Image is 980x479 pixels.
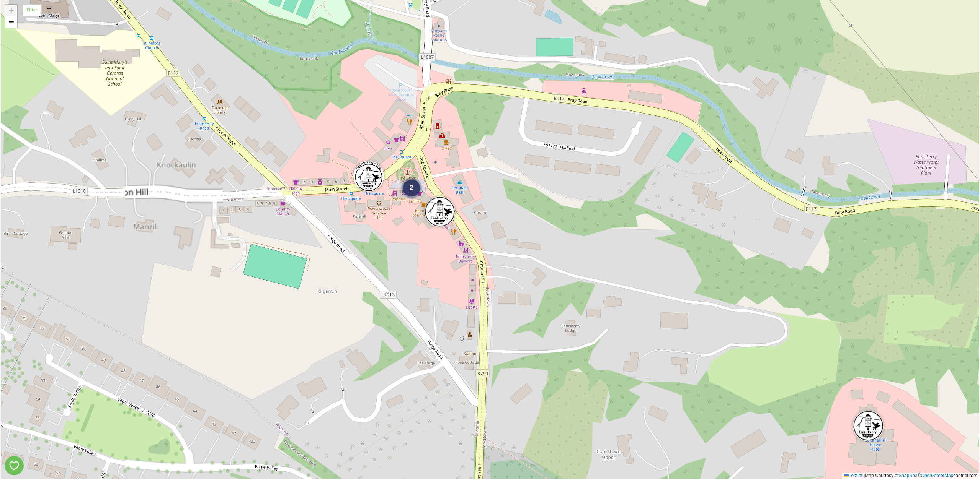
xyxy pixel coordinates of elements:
[853,411,884,441] img: Marker
[403,180,420,196] div: 2
[5,5,17,16] a: Zoom in
[410,184,413,192] span: 2
[9,17,14,26] span: −
[864,473,865,478] span: |
[9,5,14,15] span: +
[425,196,455,227] img: Marker
[842,473,979,479] div: Map Courtesy of © contributors
[898,473,917,478] a: SnapSea
[22,4,42,16] div: Filter
[844,473,862,478] a: Leaflet
[921,473,954,478] a: OpenStreetMap
[353,161,384,192] img: Marker
[5,16,17,28] a: Zoom out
